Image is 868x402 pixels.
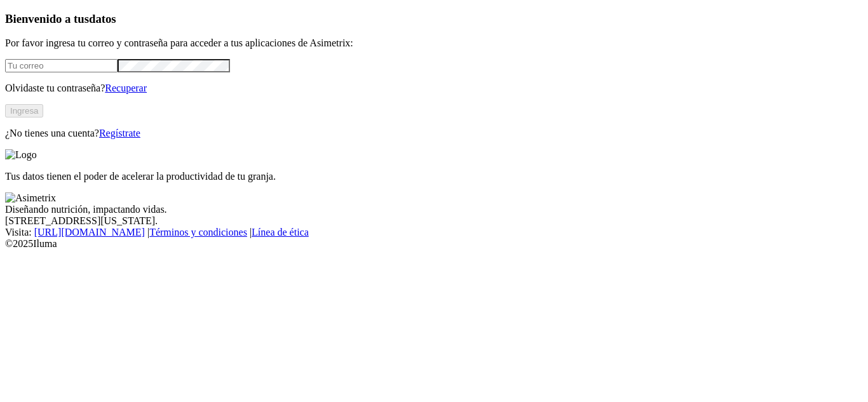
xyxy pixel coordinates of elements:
h3: Bienvenido a tus [5,12,863,26]
p: Tus datos tienen el poder de acelerar la productividad de tu granja. [5,171,863,182]
div: [STREET_ADDRESS][US_STATE]. [5,215,863,227]
p: Por favor ingresa tu correo y contraseña para acceder a tus aplicaciones de Asimetrix: [5,37,863,49]
img: Logo [5,149,37,161]
div: © 2025 Iluma [5,238,863,250]
a: Regístrate [99,128,140,138]
p: ¿No tienes una cuenta? [5,128,863,139]
span: datos [89,12,116,25]
p: Olvidaste tu contraseña? [5,83,863,94]
div: Visita : | | [5,227,863,238]
button: Ingresa [5,104,43,117]
input: Tu correo [5,59,118,72]
a: Términos y condiciones [149,227,247,238]
img: Asimetrix [5,192,56,204]
a: Recuperar [105,83,147,93]
a: Línea de ética [252,227,309,238]
div: Diseñando nutrición, impactando vidas. [5,204,863,215]
a: [URL][DOMAIN_NAME] [34,227,145,238]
